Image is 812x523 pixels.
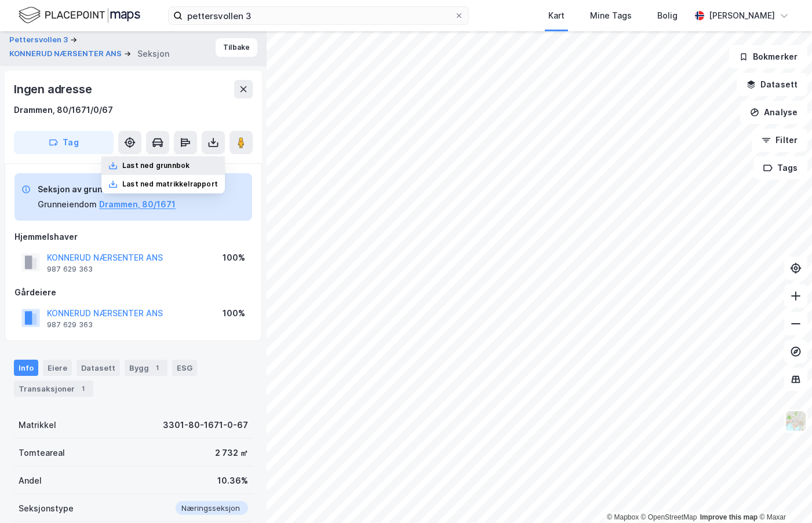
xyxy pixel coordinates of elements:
[122,161,190,170] div: Last ned grunnbok
[216,38,257,57] button: Tilbake
[77,383,89,394] div: 1
[9,34,70,46] button: Pettersvollen 3
[217,474,248,488] div: 10.36%
[14,103,113,117] div: Drammen, 80/1671/0/67
[14,230,252,244] div: Hjemmelshaver
[9,48,124,60] button: KONNERUD NÆRSENTER ANS
[14,131,114,154] button: Tag
[77,360,120,376] div: Datasett
[125,360,168,376] div: Bygg
[641,513,697,521] a: OpenStreetMap
[754,467,812,523] div: Kontrollprogram for chat
[657,9,678,23] div: Bolig
[163,418,248,432] div: 3301-80-1671-0-67
[14,360,38,376] div: Info
[14,381,93,397] div: Transaksjoner
[38,198,97,211] div: Grunneiendom
[607,513,639,521] a: Mapbox
[700,513,758,521] a: Improve this map
[740,101,807,124] button: Analyse
[19,502,74,515] div: Seksjonstype
[47,320,93,330] div: 987 629 363
[19,418,56,432] div: Matrikkel
[548,9,565,23] div: Kart
[709,9,775,23] div: [PERSON_NAME]
[14,80,94,98] div: Ingen adresse
[752,129,807,152] button: Filter
[38,182,176,196] div: Seksjon av grunneiendom
[19,446,65,460] div: Tomteareal
[122,180,218,189] div: Last ned matrikkelrapport
[19,5,140,25] img: logo.f888ab2527a4732fd821a326f86c7f29.svg
[151,362,163,374] div: 1
[729,45,807,68] button: Bokmerker
[183,7,454,24] input: Søk på adresse, matrikkel, gårdeiere, leietakere eller personer
[223,306,245,320] div: 100%
[99,198,176,211] button: Drammen, 80/1671
[223,251,245,265] div: 100%
[754,467,812,523] iframe: Chat Widget
[737,73,807,96] button: Datasett
[19,474,42,488] div: Andel
[137,47,169,61] div: Seksjon
[785,410,807,432] img: Z
[215,446,248,460] div: 2 732 ㎡
[753,156,807,180] button: Tags
[590,9,632,23] div: Mine Tags
[172,360,197,376] div: ESG
[14,286,252,299] div: Gårdeiere
[43,360,72,376] div: Eiere
[47,265,93,274] div: 987 629 363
